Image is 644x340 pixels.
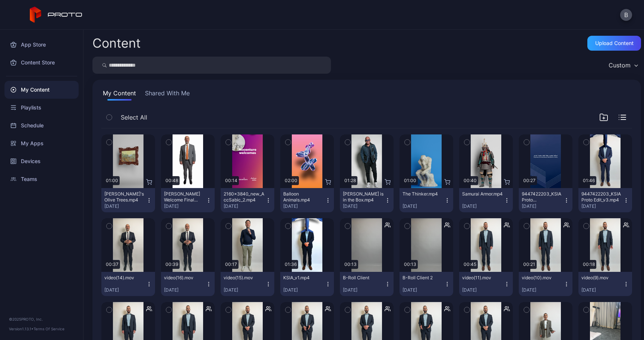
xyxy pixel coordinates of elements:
[224,275,265,281] div: video(15).mov
[283,191,324,203] div: Balloon Animals.mp4
[605,57,641,74] button: Custom
[283,275,324,281] div: KSIA_v1.mp4
[581,287,623,293] div: [DATE]
[343,191,384,203] div: Howie Mandel is in the Box.mp4
[34,327,64,331] a: Terms Of Service
[462,287,504,293] div: [DATE]
[101,188,155,212] button: [PERSON_NAME]'s Olive Trees.mp4[DATE]
[4,99,79,117] a: Playlists
[104,275,145,281] div: video(14).mov
[522,203,563,209] div: [DATE]
[402,275,443,281] div: B-Roll Client 2
[340,188,394,212] button: [PERSON_NAME] is in the Box.mp4[DATE]
[224,203,265,209] div: [DATE]
[343,287,385,293] div: [DATE]
[581,203,623,209] div: [DATE]
[402,203,444,209] div: [DATE]
[462,275,503,281] div: video(11).mov
[587,36,641,51] button: Upload Content
[164,287,206,293] div: [DATE]
[224,287,265,293] div: [DATE]
[578,188,632,212] button: 9447422203_KSIAProto Edit_v3.mp4[DATE]
[283,287,325,293] div: [DATE]
[92,37,141,50] div: Content
[101,89,138,101] button: My Content
[164,191,205,203] div: Omar SABIC Welcome Final 4.mp4
[595,40,634,46] div: Upload Content
[101,272,155,296] button: video(14).mov[DATE]
[4,152,79,170] a: Devices
[221,272,274,296] button: video(15).mov[DATE]
[343,203,385,209] div: [DATE]
[4,117,79,134] a: Schedule
[462,203,504,209] div: [DATE]
[400,272,453,296] button: B-Roll Client 2[DATE]
[224,191,265,203] div: 2160×3840_new_AccSabic_2.mp4
[400,188,453,212] button: The Thinker.mp4[DATE]
[104,203,146,209] div: [DATE]
[522,191,563,203] div: 9447422203_KSIAProto LOOP_v2.mp4
[283,203,325,209] div: [DATE]
[4,54,79,72] a: Content Store
[280,188,334,212] button: Balloon Animals.mp4[DATE]
[4,170,79,188] a: Teams
[343,275,384,281] div: B-Roll Client
[4,134,79,152] a: My Apps
[620,9,632,21] button: B
[459,272,513,296] button: video(11).mov[DATE]
[9,316,74,322] div: © 2025 PROTO, Inc.
[221,188,274,212] button: 2160×3840_new_AccSabic_2.mp4[DATE]
[164,275,205,281] div: video(16).mov
[578,272,632,296] button: video(9).mov[DATE]
[522,287,563,293] div: [DATE]
[581,191,622,203] div: 9447422203_KSIAProto Edit_v3.mp4
[459,188,513,212] button: Samurai Armor.mp4[DATE]
[519,272,572,296] button: video(10).mov[DATE]
[522,275,563,281] div: video(10).mov
[164,203,206,209] div: [DATE]
[4,81,79,99] a: My Content
[121,113,147,122] span: Select All
[9,327,34,331] span: Version 1.13.1 •
[161,272,215,296] button: video(16).mov[DATE]
[340,272,394,296] button: B-Roll Client[DATE]
[581,275,622,281] div: video(9).mov
[104,191,145,203] div: Van Gogh's Olive Trees.mp4
[402,191,443,197] div: The Thinker.mp4
[609,61,631,69] div: Custom
[280,272,334,296] button: KSIA_v1.mp4[DATE]
[161,188,215,212] button: [PERSON_NAME] Welcome Final 4.mp4[DATE]
[143,89,191,101] button: Shared With Me
[402,287,444,293] div: [DATE]
[519,188,572,212] button: 9447422203_KSIAProto LOOP_v2.mp4[DATE]
[462,191,503,197] div: Samurai Armor.mp4
[104,287,146,293] div: [DATE]
[4,36,79,54] a: App Store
